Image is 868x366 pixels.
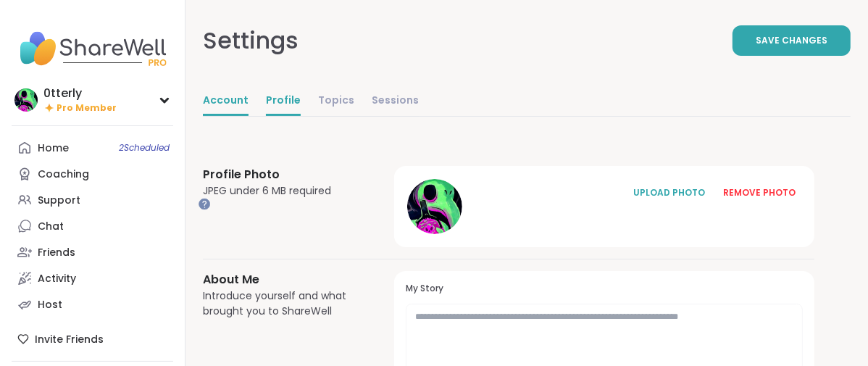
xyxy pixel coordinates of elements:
div: JPEG under 6 MB required [203,183,359,199]
div: UPLOAD PHOTO [633,186,706,199]
iframe: Spotlight [199,198,210,209]
img: ShareWell Nav Logo [12,23,173,74]
h3: About Me [203,271,359,288]
button: REMOVE PHOTO [716,178,803,208]
a: Activity [12,265,173,291]
a: Host [12,291,173,317]
div: Support [38,194,80,208]
a: Sessions [372,87,419,116]
a: Topics [318,87,354,116]
div: Chat [38,220,64,234]
div: Activity [38,272,76,286]
div: 0tterly [43,86,117,101]
div: REMOVE PHOTO [723,186,796,199]
div: Settings [203,23,299,58]
div: Host [38,298,62,312]
h3: Profile Photo [203,166,359,183]
button: Save Changes [733,25,851,56]
img: 0tterly [14,88,38,112]
h3: My Story [406,283,803,295]
span: Pro Member [57,102,117,115]
a: Account [203,87,249,116]
a: Chat [12,213,173,239]
div: Invite Friends [12,326,173,352]
a: Coaching [12,161,173,187]
div: Introduce yourself and what brought you to ShareWell [203,288,359,319]
a: Support [12,187,173,213]
div: Friends [38,246,75,260]
a: Profile [266,87,301,116]
span: Save Changes [756,34,827,47]
a: Friends [12,239,173,265]
span: 2 Scheduled [119,142,170,154]
div: Home [38,141,69,156]
a: Home2Scheduled [12,135,173,161]
div: Coaching [38,167,89,182]
button: UPLOAD PHOTO [626,178,713,208]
